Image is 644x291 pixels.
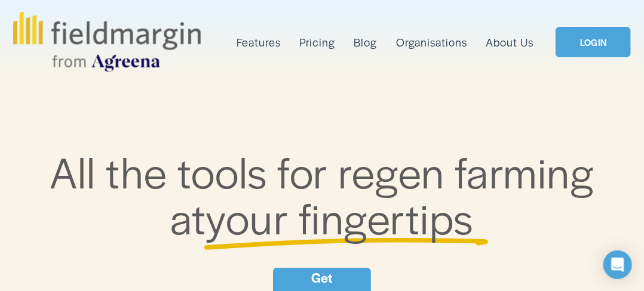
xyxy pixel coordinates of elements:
a: Organisations [396,33,468,51]
span: your fingertips [206,187,474,247]
a: folder dropdown [237,33,281,51]
a: Blog [354,33,378,51]
a: Pricing [300,33,336,51]
img: fieldmargin.com [13,12,201,72]
span: All the tools for regen farming at [50,141,594,247]
div: Open Intercom Messenger [603,250,632,279]
a: About Us [486,33,534,51]
a: LOGIN [556,27,631,58]
span: Features [237,34,281,50]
